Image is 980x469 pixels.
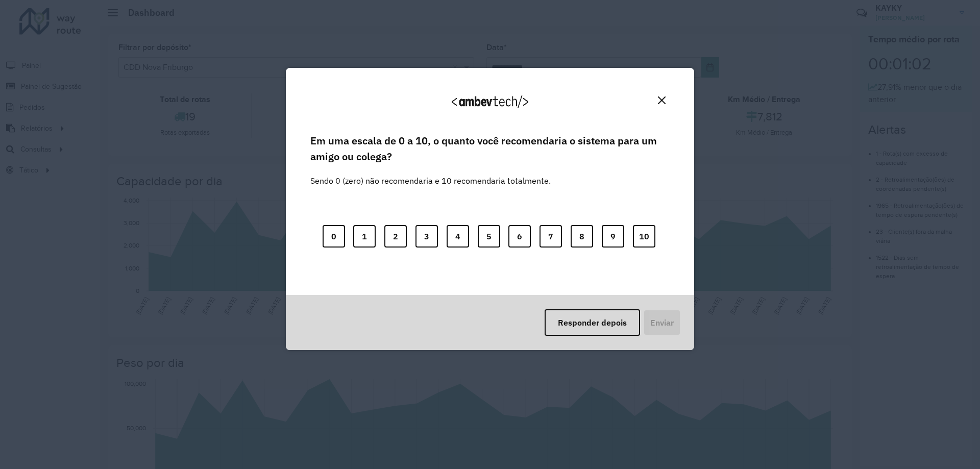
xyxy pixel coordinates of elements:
button: 1 [353,225,376,248]
label: Em uma escala de 0 a 10, o quanto você recomendaria o sistema para um amigo ou colega? [310,133,670,164]
button: 9 [602,225,624,248]
button: Responder depois [545,309,640,336]
button: 0 [323,225,345,248]
button: 5 [478,225,500,248]
button: 2 [384,225,407,248]
button: 7 [540,225,562,248]
button: 10 [633,225,655,248]
img: Close [658,96,666,104]
button: 6 [508,225,531,248]
button: 3 [415,225,438,248]
button: 8 [571,225,593,248]
button: 4 [447,225,469,248]
img: Logo Ambevtech [452,95,528,108]
button: Close [654,92,670,108]
label: Sendo 0 (zero) não recomendaria e 10 recomendaria totalmente. [310,162,551,187]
